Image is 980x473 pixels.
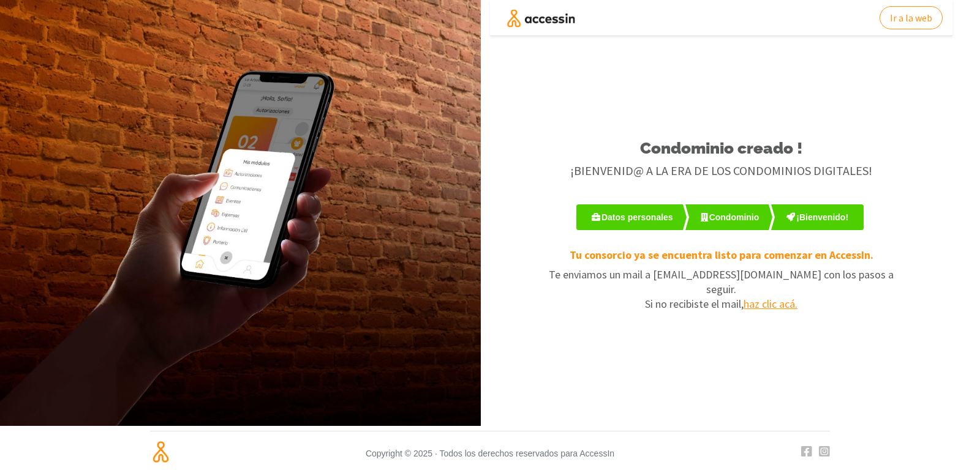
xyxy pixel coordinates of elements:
[570,248,873,263] p: Tu consorcio ya se encuentra listo para comenzar en AccessIn.
[744,297,797,311] span: haz clic acá.
[685,204,769,230] a: Condominio
[538,267,905,311] span: Te enviamos un mail a [EMAIL_ADDRESS][DOMAIN_NAME] con los pasos a seguir. Si no recibiste el mail,
[500,9,582,28] img: AccessIn
[499,138,943,158] h1: Condominio creado !
[150,441,171,463] img: Isologo
[499,163,943,179] h3: ¡BIENVENID@ A LA ERA DE LOS CONDOMINIOS DIGITALES!
[771,204,864,230] a: ¡Bienvenido!
[880,6,943,29] a: Ir a la web
[266,441,714,466] small: Copyright © 2025 · Todos los derechos reservados para AccessIn
[576,204,683,230] a: Datos personales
